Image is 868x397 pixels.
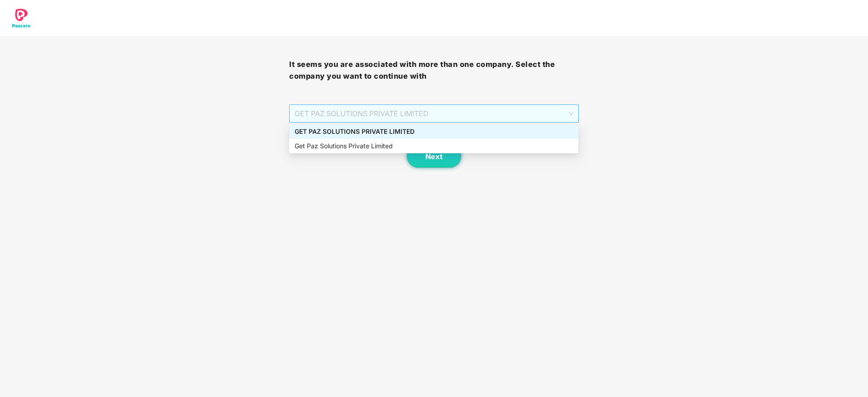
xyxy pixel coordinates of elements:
[289,139,578,153] div: Get Paz Solutions Private Limited
[289,124,578,139] div: GET PAZ SOLUTIONS PRIVATE LIMITED
[289,59,578,82] h3: It seems you are associated with more than one company. Select the company you want to continue with
[295,141,573,151] div: Get Paz Solutions Private Limited
[295,105,573,122] span: GET PAZ SOLUTIONS PRIVATE LIMITED
[295,127,573,137] div: GET PAZ SOLUTIONS PRIVATE LIMITED
[407,145,461,168] button: Next
[425,152,443,161] span: Next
